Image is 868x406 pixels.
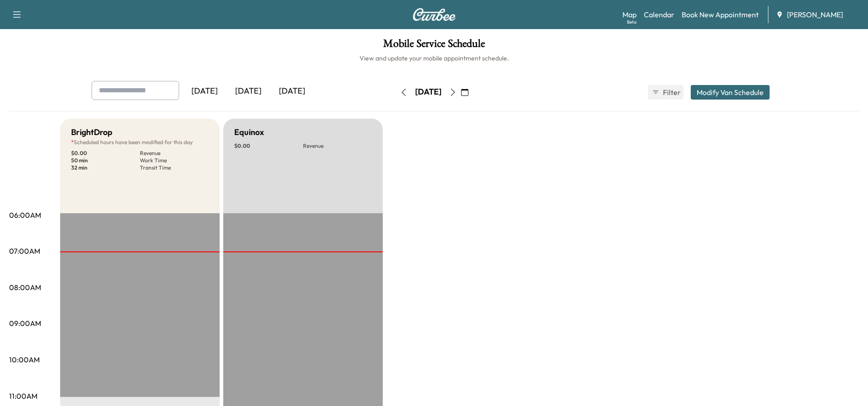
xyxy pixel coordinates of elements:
[691,85,770,100] button: Modify Van Schedule
[226,81,270,102] div: [DATE]
[412,8,456,21] img: Curbee Logo
[183,81,226,102] div: [DATE]
[71,164,140,171] p: 32 min
[415,86,442,98] div: [DATE]
[663,87,679,98] span: Filter
[682,9,759,20] a: Book New Appointment
[9,38,859,54] h1: Mobile Service Schedule
[622,9,637,20] a: MapBeta
[9,391,37,401] p: 11:00AM
[270,81,314,102] div: [DATE]
[71,126,113,139] h5: BrightDrop
[71,139,209,146] p: Scheduled hours have been modified for this day
[234,142,303,150] p: $ 0.00
[644,9,674,20] a: Calendar
[9,354,40,365] p: 10:00AM
[648,85,683,100] button: Filter
[140,150,209,157] p: Revenue
[71,150,140,157] p: $ 0.00
[71,157,140,164] p: 50 min
[9,246,40,256] p: 07:00AM
[9,54,859,63] h6: View and update your mobile appointment schedule.
[9,318,41,329] p: 09:00AM
[234,126,264,139] h5: Equinox
[140,164,209,171] p: Transit Time
[303,142,372,150] p: Revenue
[140,157,209,164] p: Work Time
[9,282,41,293] p: 08:00AM
[9,210,41,221] p: 06:00AM
[787,9,843,20] span: [PERSON_NAME]
[627,19,637,25] div: Beta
